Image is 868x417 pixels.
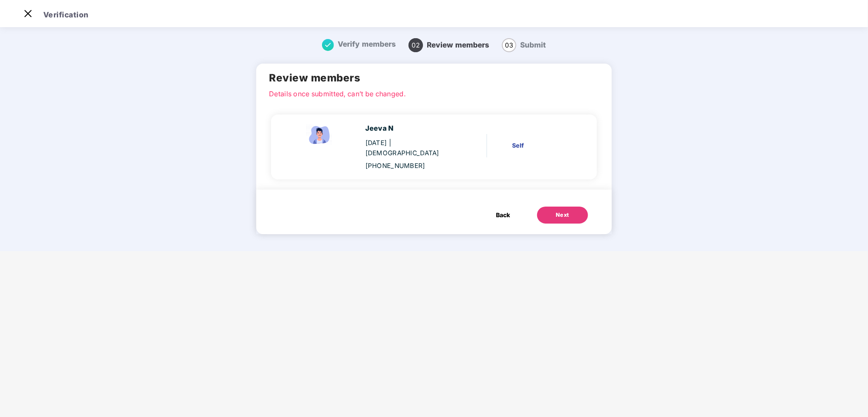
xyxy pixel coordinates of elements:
span: Back [496,210,510,220]
button: Back [487,207,518,224]
img: svg+xml;base64,PHN2ZyB4bWxucz0iaHR0cDovL3d3dy53My5vcmcvMjAwMC9zdmciIHdpZHRoPSIxNiIgaGVpZ2h0PSIxNi... [322,39,334,51]
span: Verify members [338,39,396,48]
div: Self [512,141,571,150]
img: svg+xml;base64,PHN2ZyBpZD0iRW1wbG95ZWVfbWFsZSIgeG1sbnM9Imh0dHA6Ly93d3cudzMub3JnLzIwMDAvc3ZnIiB3aW... [303,123,337,147]
span: Submit [520,40,546,49]
span: 02 [409,38,423,52]
h2: Review members [269,70,599,86]
p: Details once submitted, can’t be changed. [269,89,599,96]
div: Next [556,211,569,219]
div: [PHONE_NUMBER] [365,161,453,171]
div: [DATE] [365,138,453,158]
span: Review members [427,40,489,49]
span: 03 [502,38,516,52]
div: Jeeva N [365,123,453,134]
button: Next [537,207,588,224]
